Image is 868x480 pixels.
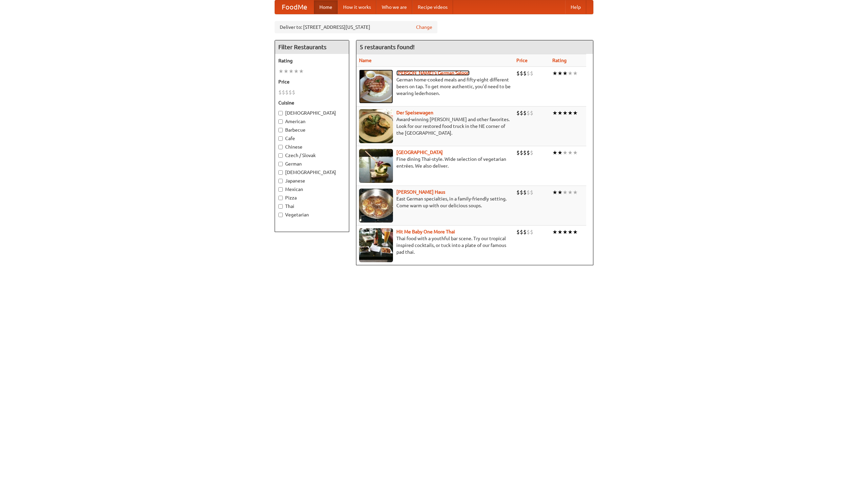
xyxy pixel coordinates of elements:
li: ★ [568,189,573,196]
li: $ [516,189,520,196]
li: $ [523,149,527,156]
li: ★ [573,149,578,156]
h5: Rating [278,57,346,64]
li: $ [530,70,533,77]
label: American [278,118,346,125]
a: Recipe videos [412,0,453,14]
input: Pizza [278,196,283,200]
li: ★ [563,109,568,117]
input: German [278,162,283,166]
li: ★ [573,70,578,77]
h5: Price [278,78,346,85]
img: esthers.jpg [359,70,393,103]
input: Mexican [278,187,283,192]
li: ★ [552,228,557,236]
li: $ [530,189,533,196]
p: Thai food with a youthful bar scene. Try our tropical inspired cocktails, or tuck into a plate of... [359,235,511,255]
p: Fine dining Thai-style. Wide selection of vegetarian entrées. We also deliver. [359,156,511,169]
li: ★ [289,68,294,75]
li: $ [523,228,527,236]
li: ★ [573,189,578,196]
input: [DEMOGRAPHIC_DATA] [278,111,283,115]
li: $ [285,89,289,96]
li: ★ [552,70,557,77]
label: Chinese [278,143,346,150]
input: Barbecue [278,128,283,132]
li: $ [527,109,530,117]
label: Barbecue [278,127,346,133]
input: Vegetarian [278,213,283,217]
a: Price [516,58,528,63]
label: Pizza [278,194,346,201]
li: ★ [557,228,563,236]
li: ★ [299,68,304,75]
li: $ [516,70,520,77]
p: Award-winning [PERSON_NAME] and other favorites. Look for our restored food truck in the NE corne... [359,116,511,136]
a: [PERSON_NAME] Haus [396,189,445,195]
a: Help [565,0,586,14]
li: ★ [563,228,568,236]
img: babythai.jpg [359,228,393,262]
label: Vegetarian [278,211,346,218]
input: [DEMOGRAPHIC_DATA] [278,170,283,175]
li: $ [530,228,533,236]
img: speisewagen.jpg [359,109,393,143]
label: [DEMOGRAPHIC_DATA] [278,169,346,176]
h4: Filter Restaurants [275,40,349,54]
li: ★ [557,189,563,196]
p: East German specialties, in a family-friendly setting. Come warm up with our delicious soups. [359,195,511,209]
li: $ [516,228,520,236]
li: $ [292,89,295,96]
li: $ [527,149,530,156]
li: ★ [568,109,573,117]
input: Czech / Slovak [278,153,283,158]
li: ★ [557,70,563,77]
li: $ [523,109,527,117]
input: Thai [278,204,283,209]
label: Thai [278,203,346,210]
li: ★ [573,109,578,117]
img: kohlhaus.jpg [359,189,393,223]
label: Czech / Slovak [278,152,346,159]
input: Japanese [278,179,283,183]
label: Japanese [278,177,346,184]
li: $ [520,149,523,156]
li: $ [516,149,520,156]
li: ★ [557,109,563,117]
a: [GEOGRAPHIC_DATA] [396,150,443,155]
label: [DEMOGRAPHIC_DATA] [278,110,346,116]
a: Name [359,58,372,63]
li: $ [516,109,520,117]
li: $ [527,70,530,77]
li: $ [289,89,292,96]
li: ★ [294,68,299,75]
li: ★ [563,189,568,196]
input: Chinese [278,145,283,149]
li: ★ [552,189,557,196]
li: $ [520,70,523,77]
li: $ [520,109,523,117]
li: $ [527,228,530,236]
h5: Cuisine [278,99,346,106]
li: ★ [283,68,289,75]
li: ★ [573,228,578,236]
a: How it works [338,0,376,14]
a: Rating [552,58,567,63]
div: Deliver to: [STREET_ADDRESS][US_STATE] [275,21,437,33]
li: $ [530,149,533,156]
label: Cafe [278,135,346,142]
a: FoodMe [275,0,314,14]
img: satay.jpg [359,149,393,183]
a: Hit Me Baby One More Thai [396,229,455,234]
li: ★ [557,149,563,156]
p: German home-cooked meals and fifty-eight different beers on tap. To get more authentic, you'd nee... [359,76,511,97]
a: [PERSON_NAME]'s German Saloon [396,70,470,76]
li: ★ [568,228,573,236]
a: Who we are [376,0,412,14]
li: $ [520,189,523,196]
li: ★ [552,149,557,156]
